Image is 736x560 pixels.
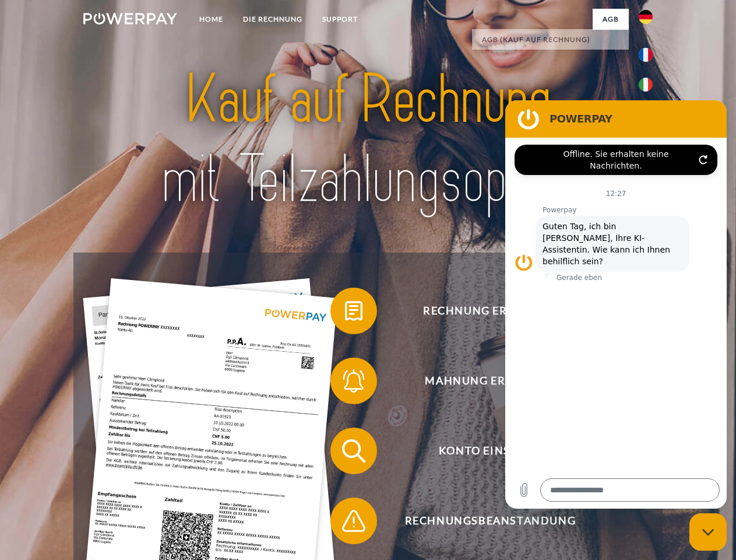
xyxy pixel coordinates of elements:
button: Rechnung erhalten? [330,288,633,334]
iframe: Messaging-Fenster [505,100,727,509]
span: Konto einsehen [347,428,633,474]
span: Rechnung erhalten? [347,288,633,334]
img: qb_bill.svg [339,296,368,325]
img: qb_bell.svg [339,366,368,395]
img: qb_warning.svg [339,506,368,535]
iframe: Schaltfläche zum Öffnen des Messaging-Fensters; Konversation läuft [689,513,727,551]
button: Konto einsehen [330,428,633,474]
span: Rechnungsbeanstandung [347,498,633,544]
button: Rechnungsbeanstandung [330,498,633,544]
img: fr [639,48,653,62]
button: Mahnung erhalten? [330,358,633,404]
a: agb [593,9,629,30]
img: it [639,78,653,92]
img: de [639,10,653,24]
a: SUPPORT [312,9,368,30]
a: Home [189,9,233,30]
a: DIE RECHNUNG [233,9,312,30]
span: Mahnung erhalten? [347,358,633,404]
img: qb_search.svg [339,436,368,466]
img: logo-powerpay-white.svg [83,13,177,24]
img: title-powerpay_de.svg [111,56,625,223]
a: AGB (Kauf auf Rechnung) [472,29,629,50]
